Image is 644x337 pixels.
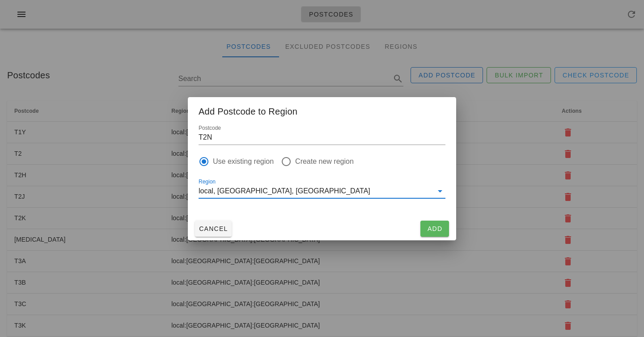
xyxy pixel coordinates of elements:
label: Use existing region [213,157,274,166]
button: Add [420,221,449,237]
label: Postcode [199,125,221,132]
span: Add [424,225,445,232]
button: Cancel [195,221,232,237]
span: Cancel [199,225,228,232]
div: local, [GEOGRAPHIC_DATA], [GEOGRAPHIC_DATA] [199,187,370,195]
div: Add Postcode to Region [188,97,456,123]
label: Create new region [295,157,354,166]
div: Regionlocal, [GEOGRAPHIC_DATA], [GEOGRAPHIC_DATA] [199,184,445,198]
label: Region [199,179,216,185]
